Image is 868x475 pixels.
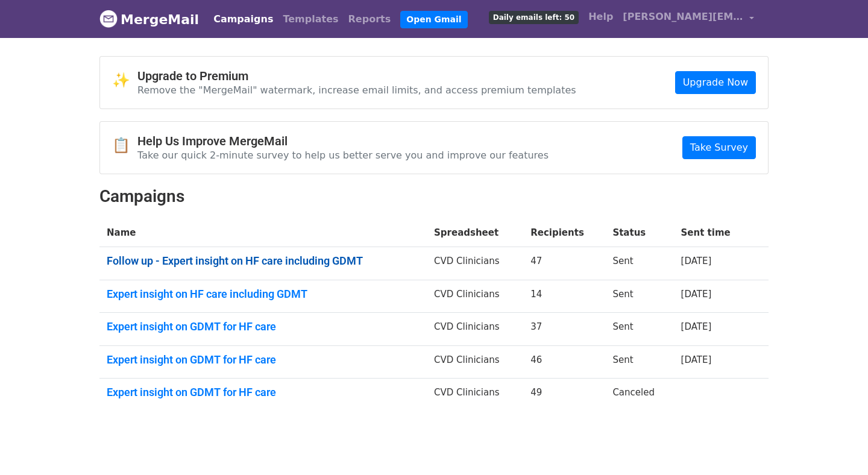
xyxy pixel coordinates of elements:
iframe: Chat Widget [808,417,868,475]
th: Recipients [523,219,605,247]
a: Expert insight on GDMT for HF care [107,353,420,366]
td: 37 [523,313,605,346]
span: 📋 [112,137,137,154]
a: Expert insight on GDMT for HF care [107,320,420,333]
h4: Help Us Improve MergeMail [137,134,549,148]
td: CVD Clinicians [427,379,523,411]
p: Remove the "MergeMail" watermark, increase email limits, and access premium templates [137,84,576,96]
a: Expert insight on HF care including GDMT [107,288,420,301]
th: Name [99,219,427,247]
span: ✨ [112,72,137,89]
h4: Upgrade to Premium [137,69,576,83]
td: CVD Clinicians [427,280,523,313]
th: Status [605,219,673,247]
a: [PERSON_NAME][EMAIL_ADDRESS][PERSON_NAME][DOMAIN_NAME] [618,5,759,33]
a: Help [583,5,618,29]
td: 46 [523,345,605,379]
a: Reports [344,7,396,31]
a: Expert insight on GDMT for HF care [107,386,420,399]
a: MergeMail [99,7,199,32]
td: Sent [605,247,673,280]
a: Campaigns [209,7,278,31]
td: Canceled [605,379,673,411]
td: 47 [523,247,605,280]
a: Follow up - Expert insight on HF care including GDMT [107,254,420,268]
a: [DATE] [681,321,712,332]
td: CVD Clinicians [427,247,523,280]
td: CVD Clinicians [427,345,523,379]
td: 49 [523,379,605,411]
p: Take our quick 2-minute survey to help us better serve you and improve our features [137,149,549,162]
td: 14 [523,280,605,313]
a: Open Gmail [400,11,467,28]
img: MergeMail logo [99,10,118,28]
a: [DATE] [681,289,712,300]
span: [PERSON_NAME][EMAIL_ADDRESS][PERSON_NAME][DOMAIN_NAME] [623,10,743,24]
a: [DATE] [681,256,712,266]
span: Daily emails left: 50 [489,11,579,24]
th: Sent time [674,219,751,247]
a: Daily emails left: 50 [484,5,583,29]
td: Sent [605,313,673,346]
td: CVD Clinicians [427,313,523,346]
th: Spreadsheet [427,219,523,247]
td: Sent [605,345,673,379]
td: Sent [605,280,673,313]
a: Upgrade Now [675,71,756,94]
a: Templates [278,7,343,31]
a: [DATE] [681,354,712,365]
a: Take Survey [682,136,756,159]
h2: Campaigns [99,186,769,207]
